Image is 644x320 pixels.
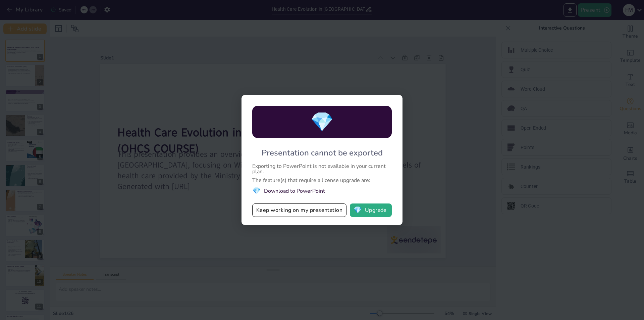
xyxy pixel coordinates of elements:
span: diamond [310,109,334,135]
button: diamondUpgrade [350,203,392,217]
span: diamond [252,186,261,195]
li: Download to PowerPoint [252,186,392,195]
span: diamond [354,207,362,214]
div: Presentation cannot be exported [262,147,383,158]
button: Keep working on my presentation [252,203,346,217]
div: The feature(s) that require a license upgrade are: [252,178,392,183]
div: Exporting to PowerPoint is not available in your current plan. [252,164,392,174]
